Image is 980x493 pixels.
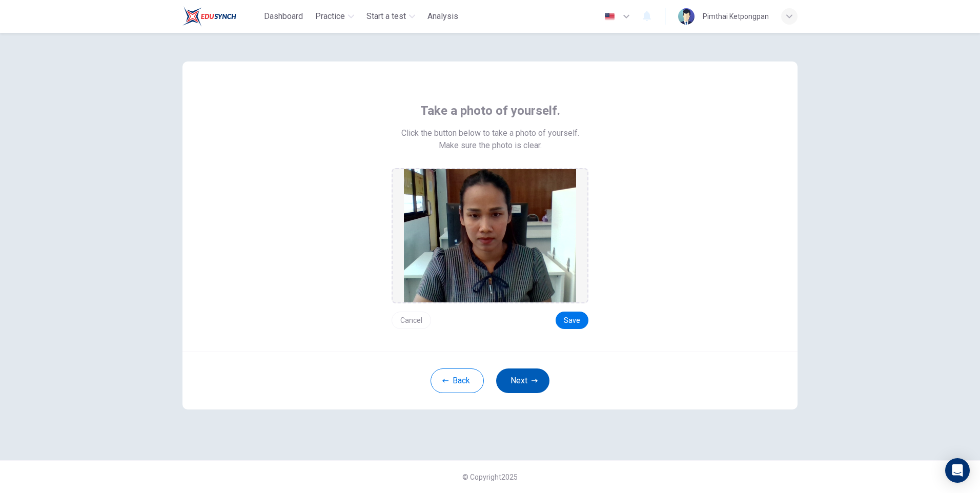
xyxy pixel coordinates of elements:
[431,368,484,393] button: Back
[264,10,303,23] span: Dashboard
[427,10,458,23] span: Analysis
[182,6,236,27] img: Train Test logo
[315,10,345,23] span: Practice
[945,458,970,483] div: Open Intercom Messenger
[420,102,560,119] span: Take a photo of yourself.
[603,13,616,20] img: en
[362,7,419,26] button: Start a test
[556,312,588,329] button: Save
[423,7,462,26] button: Analysis
[462,473,518,481] span: © Copyright 2025
[401,127,579,139] span: Click the button below to take a photo of yourself.
[311,7,358,26] button: Practice
[182,6,260,27] a: Train Test logo
[496,368,549,393] button: Next
[439,139,542,152] span: Make sure the photo is clear.
[366,10,406,23] span: Start a test
[392,312,431,329] button: Cancel
[404,169,576,302] img: preview screemshot
[703,10,769,23] div: Pimthai Ketpongpan
[260,7,307,26] button: Dashboard
[678,8,695,25] img: Profile picture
